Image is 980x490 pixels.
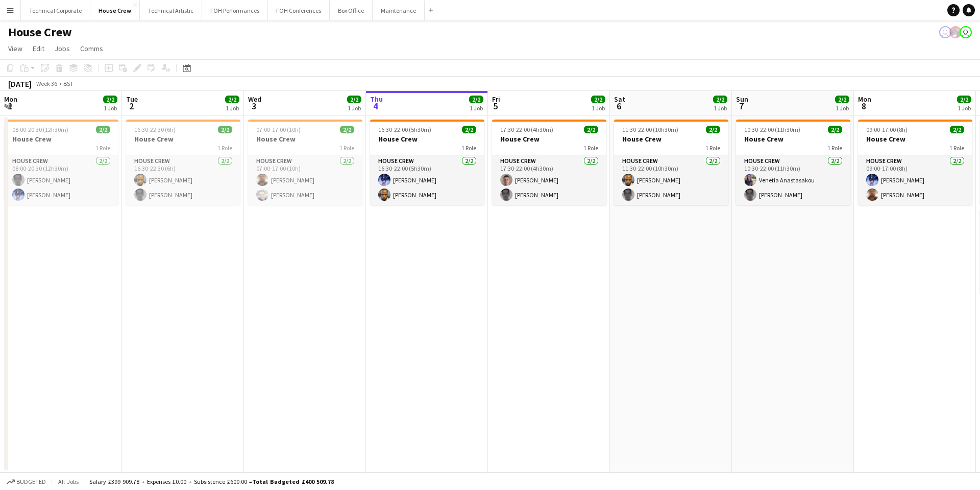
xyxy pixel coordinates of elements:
[96,126,110,133] span: 2/2
[957,96,971,103] span: 2/2
[34,80,59,87] span: Week 36
[744,126,800,133] span: 10:30-22:00 (11h30m)
[370,120,484,205] app-job-card: 16:30-22:00 (5h30m)2/2House Crew1 RoleHouse Crew2/216:30-22:00 (5h30m)[PERSON_NAME][PERSON_NAME]
[330,1,373,20] button: Box Office
[225,96,239,103] span: 2/2
[492,134,606,144] h3: House Crew
[12,126,68,133] span: 08:00-20:30 (12h30m)
[736,134,850,144] h3: House Crew
[373,1,425,20] button: Maintenance
[713,96,727,103] span: 2/2
[95,144,110,152] span: 1 Role
[5,476,47,487] button: Budgeted
[706,126,720,133] span: 2/2
[858,134,972,144] h3: House Crew
[125,100,138,112] span: 2
[492,155,606,205] app-card-role: House Crew2/217:30-22:00 (4h30m)[PERSON_NAME][PERSON_NAME]
[126,120,240,205] app-job-card: 16:30-22:30 (6h)2/2House Crew1 RoleHouse Crew2/216:30-22:30 (6h)[PERSON_NAME][PERSON_NAME]
[370,155,484,205] app-card-role: House Crew2/216:30-22:00 (5h30m)[PERSON_NAME][PERSON_NAME]
[8,44,22,53] span: View
[339,144,354,152] span: 1 Role
[89,478,334,485] div: Salary £399 909.78 + Expenses £0.00 + Subsistence £600.00 =
[614,120,728,205] app-job-card: 11:30-22:00 (10h30m)2/2House Crew1 RoleHouse Crew2/211:30-22:00 (10h30m)[PERSON_NAME][PERSON_NAME]
[76,42,107,55] a: Comms
[736,95,748,104] span: Sun
[4,134,118,144] h3: House Crew
[858,120,972,205] app-job-card: 09:00-17:00 (8h)2/2House Crew1 RoleHouse Crew2/209:00-17:00 (8h)[PERSON_NAME][PERSON_NAME]
[828,126,842,133] span: 2/2
[134,126,176,133] span: 16:30-22:30 (6h)
[348,104,361,112] div: 1 Job
[614,95,625,104] span: Sat
[16,478,46,485] span: Budgeted
[104,104,117,112] div: 1 Job
[856,100,871,112] span: 8
[736,155,850,205] app-card-role: House Crew2/210:30-22:00 (11h30m)Venetia Anastasakou[PERSON_NAME]
[612,100,625,112] span: 6
[347,96,361,103] span: 2/2
[950,126,964,133] span: 2/2
[226,104,239,112] div: 1 Job
[252,478,334,485] span: Total Budgeted £400 509.78
[958,104,971,112] div: 1 Job
[3,100,17,112] span: 1
[370,95,383,104] span: Thu
[939,26,951,38] app-user-avatar: Nathan PERM Birdsall
[140,1,202,20] button: Technical Artistic
[202,1,268,20] button: FOH Performances
[56,478,81,485] span: All jobs
[29,42,48,55] a: Edit
[21,1,90,20] button: Technical Corporate
[217,144,232,152] span: 1 Role
[4,155,118,205] app-card-role: House Crew2/208:00-20:30 (12h30m)[PERSON_NAME][PERSON_NAME]
[736,120,850,205] app-job-card: 10:30-22:00 (11h30m)2/2House Crew1 RoleHouse Crew2/210:30-22:00 (11h30m)Venetia Anastasakou[PERSO...
[469,96,483,103] span: 2/2
[8,25,72,40] h1: House Crew
[836,104,849,112] div: 1 Job
[492,95,500,104] span: Fri
[949,144,964,152] span: 1 Role
[103,96,117,103] span: 2/2
[734,100,748,112] span: 7
[268,1,330,20] button: FOH Conferences
[835,96,849,103] span: 2/2
[126,95,138,104] span: Tue
[256,126,301,133] span: 07:00-17:00 (10h)
[126,155,240,205] app-card-role: House Crew2/216:30-22:30 (6h)[PERSON_NAME][PERSON_NAME]
[63,80,73,87] div: BST
[858,155,972,205] app-card-role: House Crew2/209:00-17:00 (8h)[PERSON_NAME][PERSON_NAME]
[248,120,362,205] app-job-card: 07:00-17:00 (10h)2/2House Crew1 RoleHouse Crew2/207:00-17:00 (10h)[PERSON_NAME][PERSON_NAME]
[369,100,383,112] span: 4
[591,96,605,103] span: 2/2
[126,134,240,144] h3: House Crew
[51,42,74,55] a: Jobs
[55,44,70,53] span: Jobs
[340,126,354,133] span: 2/2
[858,95,871,104] span: Mon
[248,134,362,144] h3: House Crew
[491,100,500,112] span: 5
[461,144,476,152] span: 1 Role
[705,144,720,152] span: 1 Role
[218,126,232,133] span: 2/2
[492,120,606,205] app-job-card: 17:30-22:00 (4h30m)2/2House Crew1 RoleHouse Crew2/217:30-22:00 (4h30m)[PERSON_NAME][PERSON_NAME]
[8,79,32,89] div: [DATE]
[500,126,553,133] span: 17:30-22:00 (4h30m)
[960,26,972,38] app-user-avatar: Liveforce Admin
[462,126,476,133] span: 2/2
[4,120,118,205] app-job-card: 08:00-20:30 (12h30m)2/2House Crew1 RoleHouse Crew2/208:00-20:30 (12h30m)[PERSON_NAME][PERSON_NAME]
[470,104,483,112] div: 1 Job
[714,104,727,112] div: 1 Job
[622,126,678,133] span: 11:30-22:00 (10h30m)
[4,95,17,104] span: Mon
[247,100,261,112] span: 3
[33,44,44,53] span: Edit
[866,126,908,133] span: 09:00-17:00 (8h)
